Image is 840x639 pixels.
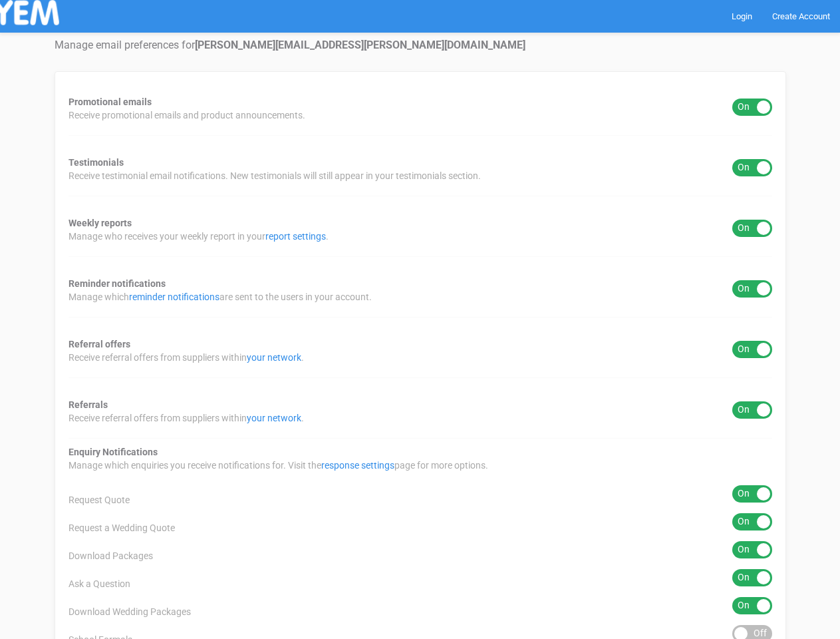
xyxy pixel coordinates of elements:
[69,218,132,228] strong: Weekly reports
[69,351,304,364] span: Receive referral offers from suppliers within .
[69,521,175,534] span: Request a Wedding Quote
[69,577,130,590] span: Ask a Question
[55,39,786,51] h4: Manage email preferences for
[69,230,329,243] span: Manage who receives your weekly report in your .
[69,447,158,457] strong: Enquiry Notifications
[69,399,108,410] strong: Referrals
[69,605,191,618] span: Download Wedding Packages
[69,169,481,182] span: Receive testimonial email notifications. New testimonials will still appear in your testimonials ...
[69,493,130,507] span: Request Quote
[247,352,301,363] a: your network
[69,157,124,168] strong: Testimonials
[69,459,488,472] span: Manage which enquiries you receive notifications for. Visit the page for more options.
[69,108,305,122] span: Receive promotional emails and product announcements.
[69,339,130,349] strong: Referral offers
[321,460,394,471] a: response settings
[69,97,152,107] strong: Promotional emails
[129,292,219,302] a: reminder notifications
[69,278,166,289] strong: Reminder notifications
[69,290,372,304] span: Manage which are sent to the users in your account.
[247,413,301,423] a: your network
[69,411,304,425] span: Receive referral offers from suppliers within .
[265,231,326,242] a: report settings
[195,39,525,51] strong: [PERSON_NAME][EMAIL_ADDRESS][PERSON_NAME][DOMAIN_NAME]
[69,549,153,562] span: Download Packages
